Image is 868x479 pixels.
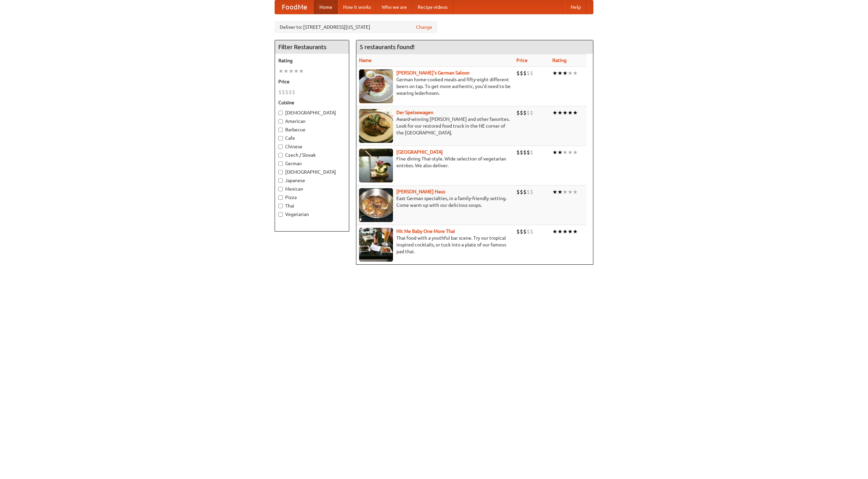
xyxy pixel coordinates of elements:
a: How it works [338,0,376,14]
img: kohlhaus.jpg [359,188,393,222]
label: [DEMOGRAPHIC_DATA] [278,109,346,116]
label: Thai [278,202,346,209]
li: ★ [563,188,568,196]
a: Who we are [376,0,412,14]
input: Mexican [278,187,283,191]
li: ★ [552,188,557,196]
li: $ [530,69,533,77]
li: ★ [557,69,563,77]
input: Japanese [278,178,283,183]
input: German [278,161,283,166]
label: German [278,160,346,167]
h5: Cuisine [278,99,346,106]
input: Vegetarian [278,212,283,217]
li: ★ [568,188,573,196]
li: ★ [568,69,573,77]
a: [PERSON_NAME] Haus [396,189,445,194]
li: $ [520,69,523,77]
li: ★ [563,228,568,235]
a: Name [359,58,372,63]
li: ★ [278,67,283,75]
li: ★ [573,188,578,196]
li: ★ [283,67,289,75]
img: speisewagen.jpg [359,109,393,143]
label: Barbecue [278,126,346,133]
p: Fine dining Thai-style. Wide selection of vegetarian entrées. We also deliver. [359,155,511,169]
li: $ [289,88,292,96]
p: German home-cooked meals and fifty-eight different beers on tap. To get more authentic, you'd nee... [359,76,511,96]
label: Chinese [278,143,346,150]
li: $ [530,188,533,196]
li: $ [527,149,530,156]
li: ★ [563,149,568,156]
a: [GEOGRAPHIC_DATA] [396,149,443,155]
li: ★ [568,109,573,116]
input: Cafe [278,136,283,140]
li: ★ [563,109,568,116]
input: Chinese [278,145,283,149]
img: esthers.jpg [359,69,393,103]
li: $ [527,109,530,116]
li: $ [520,228,523,235]
li: $ [516,69,520,77]
li: $ [530,228,533,235]
div: Deliver to: [STREET_ADDRESS][US_STATE] [275,21,437,33]
a: Change [416,24,432,30]
h5: Price [278,78,346,85]
b: [PERSON_NAME]'s German Saloon [396,70,470,75]
li: ★ [568,228,573,235]
ng-pluralize: 5 restaurants found! [360,44,415,50]
a: Hit Me Baby One More Thai [396,228,455,234]
label: [DEMOGRAPHIC_DATA] [278,169,346,175]
li: ★ [573,69,578,77]
li: $ [278,88,282,96]
input: Thai [278,204,283,208]
img: babythai.jpg [359,228,393,262]
li: ★ [289,67,294,75]
li: $ [282,88,285,96]
p: Award-winning [PERSON_NAME] and other favorites. Look for our restored food truck in the NE corne... [359,116,511,136]
li: ★ [568,149,573,156]
li: $ [527,228,530,235]
h5: Rating [278,57,346,64]
li: $ [520,109,523,116]
li: ★ [573,149,578,156]
li: $ [523,69,527,77]
h4: Filter Restaurants [275,40,349,54]
li: $ [527,188,530,196]
li: $ [523,149,527,156]
li: ★ [563,69,568,77]
input: [DEMOGRAPHIC_DATA] [278,111,283,115]
li: ★ [552,69,557,77]
input: American [278,119,283,124]
a: FoodMe [275,0,314,14]
label: Pizza [278,194,346,201]
li: ★ [557,149,563,156]
a: Help [565,0,586,14]
a: Rating [552,58,567,63]
b: Der Speisewagen [396,110,433,115]
li: ★ [557,188,563,196]
label: Mexican [278,186,346,192]
li: $ [285,88,289,96]
li: ★ [552,149,557,156]
li: $ [530,149,533,156]
li: ★ [294,67,299,75]
p: Thai food with a youthful bar scene. Try our tropical inspired cocktails, or tuck into a plate of... [359,235,511,255]
li: ★ [299,67,304,75]
li: $ [523,109,527,116]
li: ★ [573,109,578,116]
img: satay.jpg [359,149,393,182]
li: $ [523,228,527,235]
li: $ [520,149,523,156]
li: $ [527,69,530,77]
li: ★ [552,109,557,116]
li: $ [516,188,520,196]
li: ★ [557,228,563,235]
input: Czech / Slovak [278,153,283,157]
li: $ [516,109,520,116]
li: $ [516,149,520,156]
label: Vegetarian [278,211,346,218]
li: $ [520,188,523,196]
